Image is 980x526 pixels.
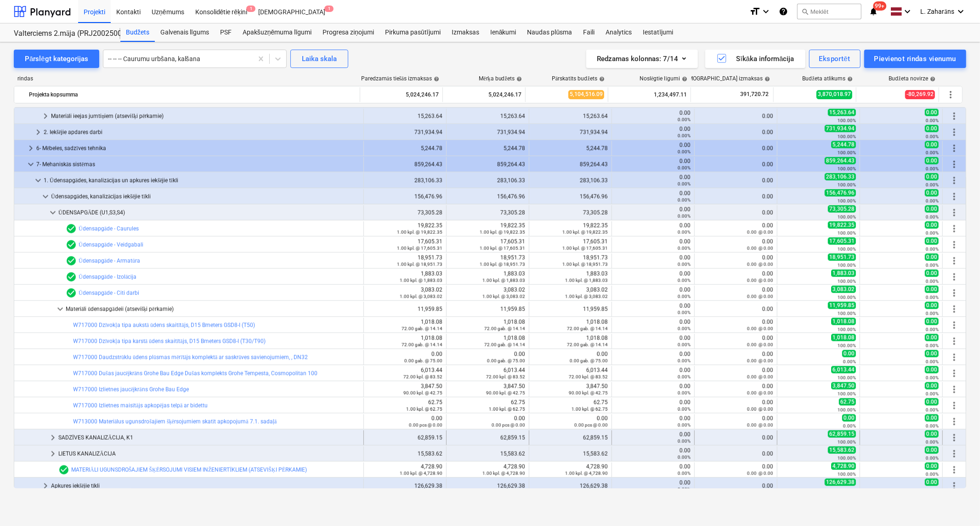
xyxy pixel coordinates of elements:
div: Analytics [600,23,637,42]
span: 0.00 [925,205,939,213]
div: 1,018.08 [450,319,525,332]
small: 72.00 gab. @ 14.14 [402,326,442,331]
span: 0.00 [925,157,939,164]
div: 0.00 [698,287,773,300]
small: 0.00% [926,150,939,155]
span: keyboard_arrow_down [47,207,58,218]
div: 5,024,246.17 [447,87,521,102]
div: 0.00 [616,126,691,139]
small: 1.00 kpl. @ 3,083.02 [482,294,525,299]
small: 1.00 kpl. @ 18,951.73 [397,262,442,267]
div: 5,244.78 [450,145,525,152]
small: 0.00% [926,263,939,268]
div: 11,959.85 [450,306,525,312]
div: 283,106.33 [450,177,525,184]
div: 731,934.94 [368,129,442,136]
span: Vairāk darbību [949,481,960,492]
small: 0.00% [926,118,939,123]
span: 156,476.96 [825,189,856,197]
div: Ūdensapgādes, kanalizācijas iekšējie tīkli [51,189,360,204]
div: Materiāli ieejas jumtiņiem (atsevišķi pērkamie) [51,109,360,124]
small: 1.00 kpl. @ 3,083.02 [565,294,608,299]
span: Rindas vienumam ir 2 PSF [66,288,77,299]
span: Vairāk darbību [949,271,960,283]
small: 1.00 kpl. @ 1,883.03 [565,278,608,283]
span: 17,605.31 [828,238,856,245]
button: Pievienot rindas vienumu [864,50,966,68]
small: 1.00 kpl. @ 1,883.03 [400,278,442,283]
small: 1.00 kpl. @ 17,605.31 [397,246,442,251]
div: 0.00 [616,174,691,187]
span: 0.00 [925,334,939,341]
a: W717000 Izlietnes maisītājs apkopējas telpā ar bidettu [73,402,208,409]
small: 0.00 @ 0.00 [747,326,773,331]
a: Ūdensapgāde - Izolācija [79,274,136,280]
a: MATERIĀLI UGUNSDROŠAJIEM ŠĶĒRSOJUMI VISIEM INŽENIERTĪKLIEM (ATSEVIŠĶI PĒRKAMIE) [71,467,307,473]
span: 19,822.35 [828,221,856,229]
div: 73,305.28 [533,209,608,216]
span: Vairāk darbību [945,89,956,100]
a: W717000 Izlietnes jaucējkrāns Grohe Bau Edge [73,386,189,393]
a: Apakšuzņēmuma līgumi [237,23,317,42]
div: PSF [215,23,237,42]
span: 5,104,516.09 [568,90,604,99]
button: Pārslēgt kategorijas [14,50,99,68]
span: Rindas vienumam ir 2 PSF [66,239,77,250]
span: 0.00 [925,302,939,309]
span: 1 [246,6,255,12]
span: 15,263.64 [828,109,856,116]
div: 0.00 [698,238,773,251]
small: 100.00% [838,198,856,204]
a: Budžets [120,23,155,42]
small: 100.00% [838,327,856,332]
div: 283,106.33 [368,177,442,184]
span: 1,018.08 [831,318,856,325]
div: Sīkāka informācija [716,53,794,65]
small: 0.00 @ 0.00 [747,294,773,299]
div: Iestatījumi [637,23,679,42]
span: 0.00 [925,254,939,261]
div: 156,476.96 [450,193,525,200]
span: 3,083.02 [831,286,856,293]
small: 0.00% [678,214,691,219]
span: 11,959.85 [828,302,856,309]
small: 0.00% [678,246,691,251]
small: 0.00% [926,295,939,300]
span: 391,720.72 [739,90,770,98]
small: 100.00% [838,134,856,139]
div: 859,264.43 [368,161,442,168]
span: 0.00 [925,125,939,132]
small: 100.00% [838,118,856,123]
small: 1.00 kpl. @ 3,083.02 [400,294,442,299]
span: keyboard_arrow_right [33,127,44,138]
span: Rindas vienumam ir 2 PSF [66,255,77,266]
span: keyboard_arrow_right [25,143,36,154]
span: 0.00 [925,286,939,293]
div: 0.00 [698,319,773,332]
a: Ienākumi [485,23,522,42]
div: 11,959.85 [368,306,442,312]
div: 17,605.31 [533,238,608,251]
small: 100.00% [838,295,856,300]
div: 2. Iekšējie apdares darbi [44,125,360,140]
small: 0.00% [926,134,939,139]
span: help [597,76,605,82]
a: Ūdensapgāde - Veidgabali [79,242,143,248]
div: 1,018.08 [368,335,442,348]
span: keyboard_arrow_right [40,481,51,492]
span: keyboard_arrow_right [47,432,58,443]
span: Vairāk darbību [949,320,960,331]
span: help [432,76,439,82]
div: 1,883.03 [533,271,608,283]
a: Izmaksas [446,23,485,42]
span: Vairāk darbību [949,336,960,347]
small: 1.00 kpl. @ 18,951.73 [562,262,608,267]
span: 3,870,018.97 [816,90,852,99]
div: 859,264.43 [533,161,608,168]
small: 100.00% [838,263,856,268]
div: 5,244.78 [533,145,608,152]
